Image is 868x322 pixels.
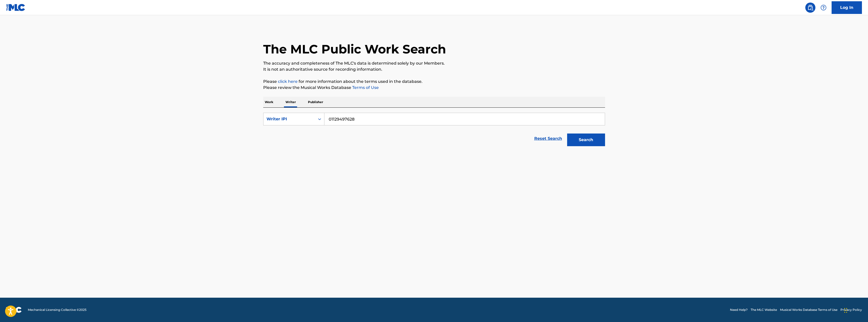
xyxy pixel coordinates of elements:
[780,308,837,312] a: Musical Works Database Terms of Use
[263,85,605,91] p: Please review the Musical Works Database
[351,85,379,90] a: Terms of Use
[843,298,868,322] iframe: Chat Widget
[284,97,297,107] p: Writer
[807,5,813,11] img: search
[263,97,275,107] p: Work
[266,116,312,122] div: Writer IPI
[832,1,862,14] a: Log In
[751,308,777,312] a: The MLC Website
[278,79,298,84] a: click here
[840,308,862,312] a: Privacy Policy
[730,308,748,312] a: Need Help?
[263,42,446,57] h1: The MLC Public Work Search
[805,3,815,13] a: Public Search
[532,133,565,144] a: Reset Search
[844,303,847,318] div: Drag
[567,134,605,146] button: Search
[263,66,605,72] p: It is not an authoritative source for recording information.
[263,60,605,66] p: The accuracy and completeness of The MLC's data is determined solely by our Members.
[306,97,325,107] p: Publisher
[28,308,86,312] span: Mechanical Licensing Collective © 2025
[6,4,26,11] img: MLC Logo
[818,3,829,13] div: Help
[263,113,605,149] form: Search Form
[263,79,605,85] p: Please for more information about the terms used in the database.
[6,307,22,313] img: logo
[820,5,827,11] img: help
